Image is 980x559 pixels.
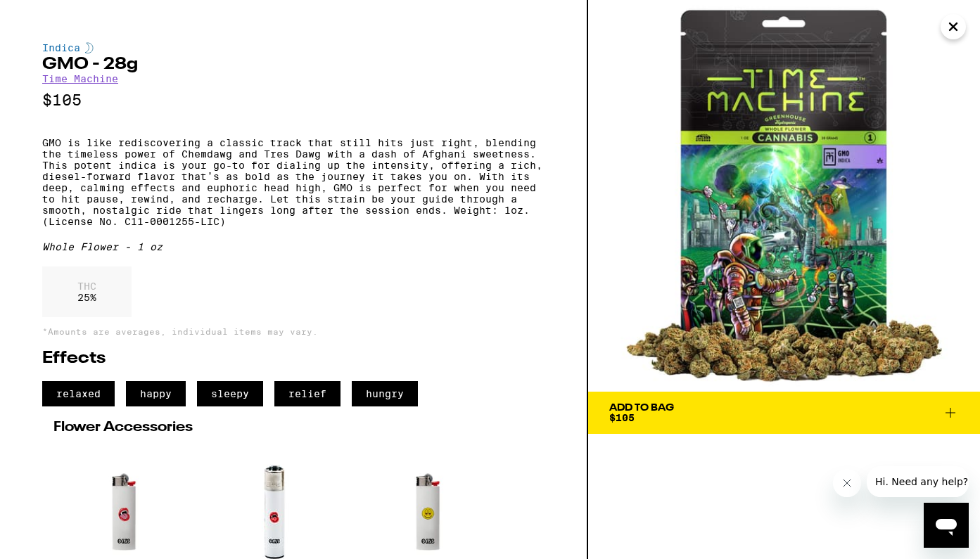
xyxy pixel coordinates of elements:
[42,73,118,84] a: Time Machine
[77,281,96,292] p: THC
[42,327,545,336] p: *Amounts are averages, individual items may vary.
[42,241,545,252] div: Whole Flower - 1 oz
[609,403,674,413] div: Add To Bag
[126,381,186,406] span: happy
[42,91,545,109] p: $105
[609,412,635,423] span: $105
[274,381,341,406] span: relief
[588,392,980,434] button: Add To Bag$105
[197,381,263,406] span: sleepy
[352,381,418,406] span: hungry
[85,42,94,53] img: indicaColor.svg
[833,469,861,497] iframe: Close message
[924,503,969,548] iframe: Button to launch messaging window
[42,137,545,227] p: GMO is like rediscovering a classic track that still hits just right, blending the timeless power...
[42,381,115,406] span: relaxed
[53,420,533,435] h2: Flower Accessories
[42,56,545,73] h2: GMO - 28g
[42,350,545,367] h2: Effects
[42,42,545,53] div: Indica
[941,14,966,39] button: Close
[42,266,132,317] div: 25 %
[867,466,969,497] iframe: Message from company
